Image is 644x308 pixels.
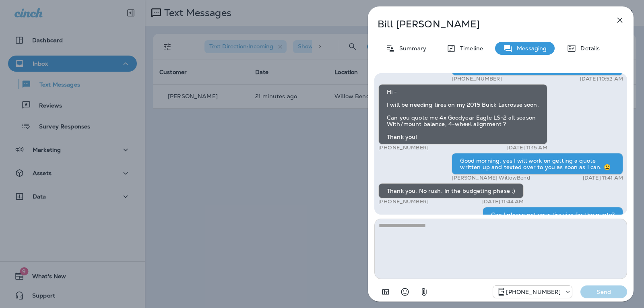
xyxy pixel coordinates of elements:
p: Timeline [456,45,483,52]
p: Messaging [513,45,547,52]
div: Thank you. No rush. In the budgeting phase :) [378,183,524,198]
p: [PHONE_NUMBER] [378,198,429,205]
div: Can I please get your tire size for the quote? [483,207,623,222]
div: Hi - I will be needing tires on my 2015 Buick Lacrosse soon. Can you quote me 4x Goodyear Eagle L... [378,84,547,145]
p: Summary [395,45,426,52]
p: [DATE] 11:15 AM [507,145,547,151]
p: [DATE] 11:44 AM [482,198,524,205]
p: [DATE] 11:41 AM [583,175,623,181]
p: [PHONE_NUMBER] [452,76,502,82]
button: Add in a premade template [378,284,394,300]
div: Good morning, yes I will work on getting a quote written up and texted over to you as soon as I c... [452,153,623,175]
button: Select an emoji [397,284,413,300]
p: [PERSON_NAME] WillowBend [452,175,530,181]
p: [DATE] 10:52 AM [580,76,623,82]
p: [PHONE_NUMBER] [378,145,429,151]
p: Details [576,45,600,52]
p: [PHONE_NUMBER] [506,289,561,295]
p: Bill [PERSON_NAME] [378,19,597,30]
div: +1 (813) 497-4455 [493,287,572,297]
